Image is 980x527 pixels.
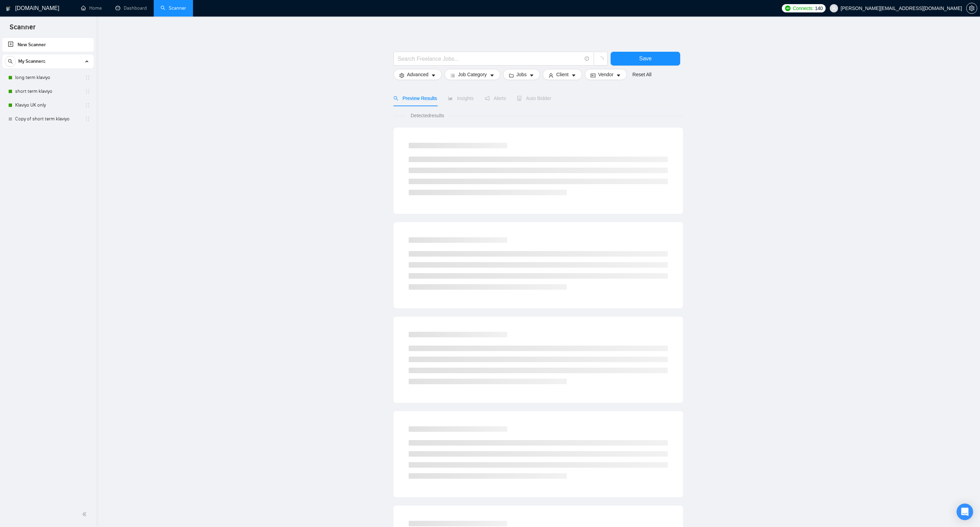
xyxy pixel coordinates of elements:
li: New Scanner [2,38,94,52]
a: setting [966,6,977,11]
span: caret-down [571,73,576,78]
span: Client [556,71,569,78]
span: search [394,96,398,101]
a: Klaviyo UK only [15,98,81,112]
img: upwork-logo.png [785,6,790,11]
img: logo [6,3,11,14]
a: dashboardDashboard [115,5,147,11]
span: bars [450,73,455,78]
span: user [831,6,836,11]
span: Detected results [406,112,449,119]
button: Save [611,52,680,66]
span: Auto Bidder [517,96,551,101]
span: Scanner [4,22,41,37]
span: idcard [591,73,595,78]
span: Jobs [517,71,527,78]
button: search [5,56,16,67]
button: folderJobscaret-down [503,69,540,80]
button: settingAdvancedcaret-down [394,69,442,80]
button: barsJob Categorycaret-down [445,69,500,80]
a: long term klaviyo [15,71,81,84]
span: setting [399,73,404,78]
a: Copy of short term klaviyo [15,112,81,126]
a: New Scanner [8,38,88,52]
span: holder [85,102,90,108]
span: holder [85,75,90,80]
span: Advanced [407,71,428,78]
span: search [5,59,16,64]
span: Vendor [598,71,613,78]
span: user [549,73,553,78]
span: holder [85,89,90,94]
span: double-left [82,511,89,518]
span: loading [598,57,604,63]
span: Connects: [793,4,814,12]
a: homeHome [81,5,102,11]
span: holder [85,116,90,122]
span: Alerts [485,96,506,101]
span: folder [509,73,514,78]
span: Insights [448,96,473,101]
span: caret-down [616,73,621,78]
input: Search Freelance Jobs... [398,54,582,63]
span: area-chart [448,96,453,101]
a: short term klaviyo [15,84,81,98]
span: Preview Results [394,96,437,101]
a: searchScanner [161,5,186,11]
span: Save [639,54,652,63]
span: 140 [815,4,823,12]
button: idcardVendorcaret-down [585,69,627,80]
button: setting [966,3,977,14]
span: My Scanners [18,54,45,68]
span: robot [517,96,522,101]
span: caret-down [431,73,436,78]
span: caret-down [529,73,534,78]
a: Reset All [632,71,651,78]
span: info-circle [585,57,589,61]
li: My Scanners [2,54,94,126]
span: notification [485,96,490,101]
div: Open Intercom Messenger [957,504,973,520]
span: Job Category [458,71,487,78]
span: caret-down [490,73,494,78]
button: userClientcaret-down [543,69,582,80]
